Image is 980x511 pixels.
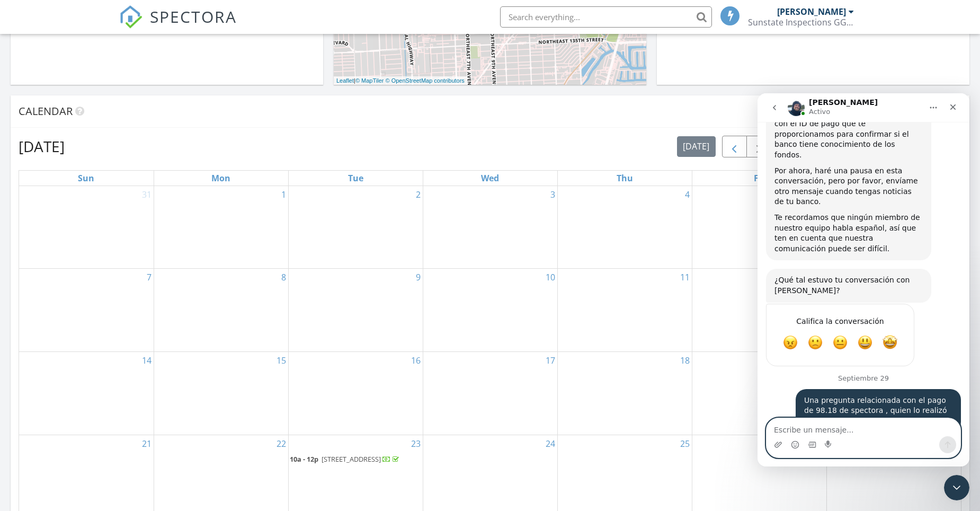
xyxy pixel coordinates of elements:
div: ¿Qué tal estuvo tu conversación con [PERSON_NAME]? [8,175,174,209]
div: Sunstate Inspections GGA LLC [748,17,854,28]
div: Una pregunta relacionada con el pago de 98.18 de spectora , quien lo realizó fue el día 19 [PERSO... [38,296,203,340]
button: Selector de emoji [33,347,42,356]
td: Go to September 18, 2025 [557,352,692,435]
iframe: Intercom live chat [944,475,969,500]
a: 10a - 12p [STREET_ADDRESS] [290,453,422,466]
span: Increíble [125,242,140,257]
a: Go to September 17, 2025 [544,352,557,369]
td: Go to September 5, 2025 [692,186,826,269]
div: Califica la conversación [20,222,146,234]
td: Go to September 17, 2025 [423,352,557,435]
div: Guillermo dice… [8,296,203,348]
td: Go to September 1, 2025 [154,186,288,269]
td: Go to September 12, 2025 [692,269,826,352]
a: Go to September 14, 2025 [140,352,154,369]
span: Aceptable [75,242,90,257]
a: © OpenStreetMap contributors [386,77,465,84]
button: Start recording [67,347,76,356]
td: Go to September 14, 2025 [19,352,154,435]
a: Go to September 23, 2025 [409,435,423,452]
a: Go to September 4, 2025 [683,186,692,203]
div: [PERSON_NAME] [777,6,846,17]
div: Te recordamos que ningún miembro de nuestro equipo habla español, así que ten en cuenta que nuest... [17,119,165,161]
a: Go to September 25, 2025 [678,435,692,452]
a: Go to September 9, 2025 [414,269,423,286]
span: 10a - 12p [290,454,318,464]
span: Excelente [100,242,115,257]
td: Go to September 3, 2025 [423,186,557,269]
td: Go to September 9, 2025 [288,269,423,352]
a: Go to September 24, 2025 [544,435,557,452]
a: Monday [209,171,233,186]
h2: [DATE] [19,136,65,157]
td: Go to September 8, 2025 [154,269,288,352]
a: Go to August 31, 2025 [140,186,154,203]
a: 10a - 12p [STREET_ADDRESS] [290,454,401,464]
iframe: Intercom live chat [758,93,969,466]
textarea: Escribe un mensaje... [9,325,203,343]
a: Go to September 16, 2025 [409,352,423,369]
td: Go to September 19, 2025 [692,352,826,435]
td: Go to September 2, 2025 [288,186,423,269]
a: Go to September 1, 2025 [279,186,288,203]
div: Por ahora, haré una pausa en esta conversación, pero por favor, envíame otro mensaje cuando tenga... [17,73,165,114]
a: Go to September 18, 2025 [678,352,692,369]
span: Mala [50,242,65,257]
span: [STREET_ADDRESS] [322,454,381,464]
td: Go to September 7, 2025 [19,269,154,352]
div: ¿Qué tal estuvo tu conversación con [PERSON_NAME]? [17,182,165,202]
button: Adjuntar un archivo [16,347,25,356]
div: Una pregunta relacionada con el pago de 98.18 de spectora , quien lo realizó fue el día 19 [PERSO... [47,302,195,333]
div: Fin AI Agent dice… [8,210,203,281]
td: Go to September 4, 2025 [557,186,692,269]
button: Enviar un mensaje… [182,343,199,360]
a: Go to September 3, 2025 [548,186,557,203]
div: | [334,76,467,85]
td: Go to September 11, 2025 [557,269,692,352]
input: Search everything... [500,6,712,28]
div: Septiembre 29 [8,281,203,296]
a: Sunday [76,171,96,186]
td: Go to September 15, 2025 [154,352,288,435]
a: Go to September 2, 2025 [414,186,423,203]
a: SPECTORA [119,14,237,37]
td: Go to August 31, 2025 [19,186,154,269]
a: Go to September 22, 2025 [274,435,288,452]
a: Friday [752,171,767,186]
td: Go to September 16, 2025 [288,352,423,435]
a: Wednesday [479,171,501,186]
button: Previous month [722,136,747,157]
button: [DATE] [677,136,716,157]
a: Go to September 7, 2025 [145,269,154,286]
span: Calendar [19,104,73,118]
a: Tuesday [346,171,366,186]
a: Go to September 8, 2025 [279,269,288,286]
a: Thursday [614,171,635,186]
a: © MapTiler [355,77,384,84]
a: Leaflet [336,77,354,84]
a: Go to September 15, 2025 [274,352,288,369]
a: Go to September 11, 2025 [678,269,692,286]
span: Horrible [25,242,40,257]
a: Go to September 21, 2025 [140,435,154,452]
a: Go to September 10, 2025 [544,269,557,286]
span: SPECTORA [150,5,237,28]
div: Fin AI Agent dice… [8,175,203,210]
td: Go to September 10, 2025 [423,269,557,352]
img: The Best Home Inspection Software - Spectora [119,5,142,29]
button: Selector de gif [50,347,59,356]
